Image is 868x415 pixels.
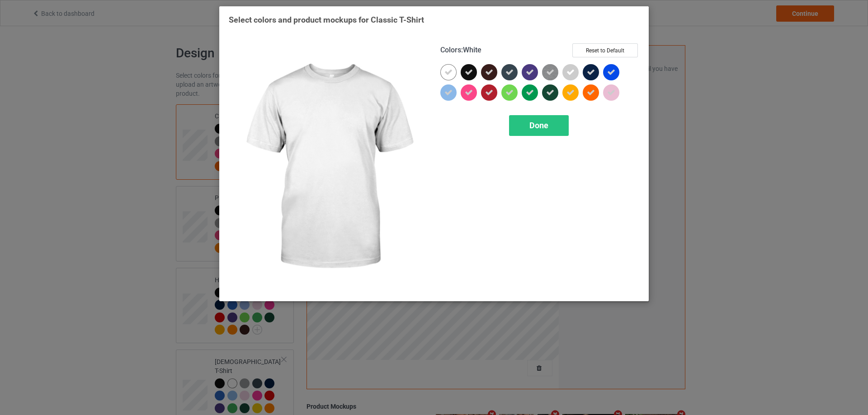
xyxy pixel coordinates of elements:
[229,43,428,292] img: regular.jpg
[529,121,548,130] span: Done
[440,46,481,55] h4: :
[572,43,638,57] button: Reset to Default
[229,15,424,24] span: Select colors and product mockups for Classic T-Shirt
[440,46,461,54] span: Colors
[463,46,481,54] span: White
[542,64,558,80] img: heather_texture.png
